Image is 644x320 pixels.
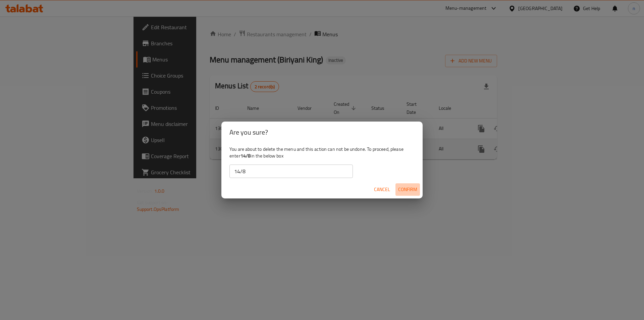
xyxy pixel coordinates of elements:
button: Confirm [395,183,420,196]
h2: Are you sure? [229,127,415,138]
b: 14/8 [240,151,251,160]
button: Cancel [371,183,393,196]
span: Confirm [398,185,417,194]
span: Cancel [374,185,390,194]
div: You are about to delete the menu and this action can not be undone. To proceed, please enter in t... [221,143,423,181]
